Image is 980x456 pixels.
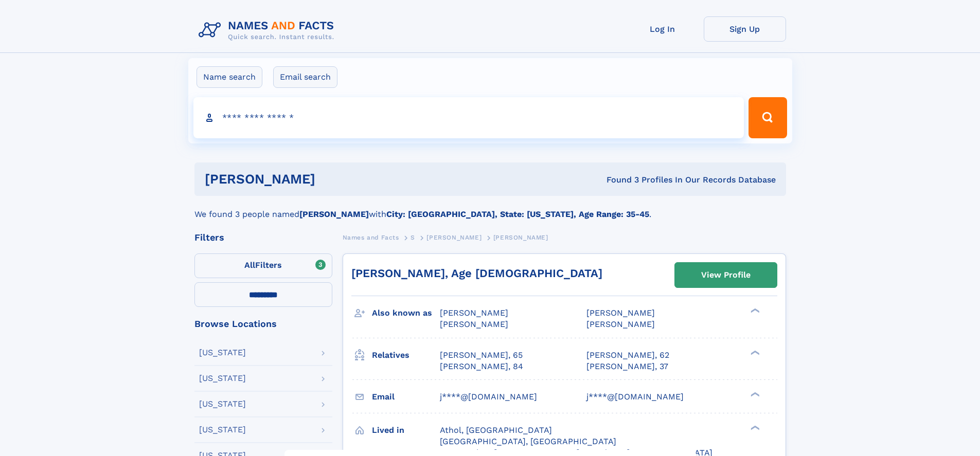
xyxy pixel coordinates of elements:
[461,174,776,186] div: Found 3 Profiles In Our Records Database
[440,350,523,361] a: [PERSON_NAME], 65
[199,374,246,382] div: [US_STATE]
[194,233,332,242] div: Filters
[194,196,786,221] div: We found 3 people named with .
[386,209,649,219] b: City: [GEOGRAPHIC_DATA], State: [US_STATE], Age Range: 35-45
[372,388,440,406] h3: Email
[748,424,760,431] div: ❯
[194,319,332,329] div: Browse Locations
[586,361,668,372] a: [PERSON_NAME], 37
[411,231,415,244] a: S
[193,97,744,138] input: search input
[426,231,482,244] a: [PERSON_NAME]
[244,260,255,270] span: All
[199,349,246,357] div: [US_STATE]
[194,16,343,44] img: Logo Names and Facts
[343,231,399,244] a: Names and Facts
[440,425,552,435] span: Athol, [GEOGRAPHIC_DATA]
[205,173,461,186] h1: [PERSON_NAME]
[701,263,751,287] div: View Profile
[621,16,704,42] a: Log In
[586,350,669,361] a: [PERSON_NAME], 62
[749,97,787,138] button: Search Button
[704,16,786,42] a: Sign Up
[440,319,508,329] span: [PERSON_NAME]
[299,209,369,219] b: [PERSON_NAME]
[440,436,616,446] span: [GEOGRAPHIC_DATA], [GEOGRAPHIC_DATA]
[748,349,760,356] div: ❯
[440,308,508,318] span: [PERSON_NAME]
[372,422,440,439] h3: Lived in
[748,391,760,397] div: ❯
[197,66,262,88] label: Name search
[372,304,440,322] h3: Also known as
[675,263,777,287] a: View Profile
[351,267,602,280] a: [PERSON_NAME], Age [DEMOGRAPHIC_DATA]
[194,253,332,278] label: Filters
[273,66,337,88] label: Email search
[426,234,482,241] span: [PERSON_NAME]
[372,346,440,364] h3: Relatives
[440,361,523,372] a: [PERSON_NAME], 84
[748,307,760,314] div: ❯
[411,234,415,241] span: S
[199,426,246,434] div: [US_STATE]
[586,319,655,329] span: [PERSON_NAME]
[586,308,655,318] span: [PERSON_NAME]
[493,234,548,241] span: [PERSON_NAME]
[199,400,246,408] div: [US_STATE]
